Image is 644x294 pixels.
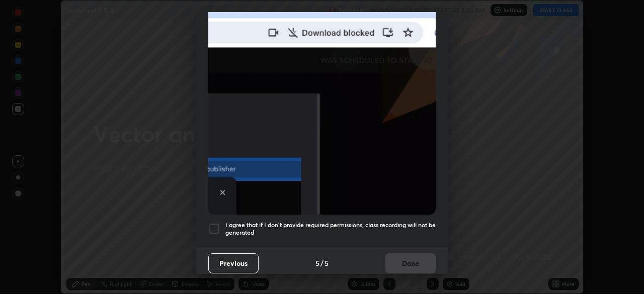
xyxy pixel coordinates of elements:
[208,253,259,273] button: Previous
[320,258,324,268] h4: /
[325,258,329,268] h4: 5
[315,258,319,268] h4: 5
[225,221,436,237] h5: I agree that if I don't provide required permissions, class recording will not be generated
